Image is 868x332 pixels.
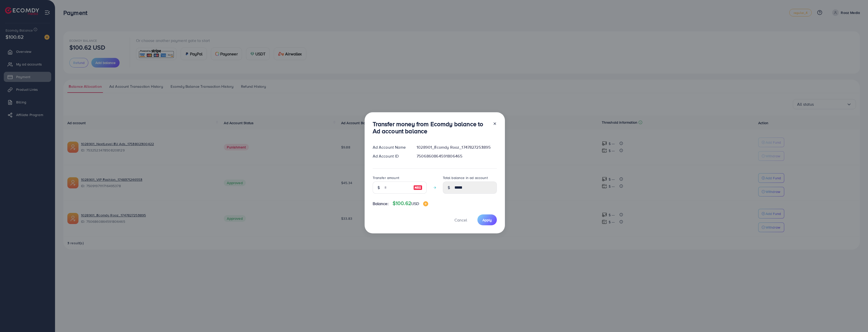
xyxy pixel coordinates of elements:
span: Balance: [373,201,389,207]
h3: Transfer money from Ecomdy balance to Ad account balance [373,120,489,135]
iframe: Chat [847,309,864,328]
label: Total balance in ad account [443,175,488,180]
button: Cancel [448,214,473,225]
div: Ad Account Name [369,144,413,150]
span: USD [411,201,419,206]
h4: $100.62 [393,200,428,207]
button: Apply [477,214,497,225]
div: 7506860864591806465 [413,153,501,159]
div: 1028901_Ecomdy Rooz_1747827253895 [413,144,501,150]
span: Cancel [454,217,467,223]
img: image [413,185,422,191]
span: Apply [482,217,492,223]
img: image [423,201,428,206]
div: Ad Account ID [369,153,413,159]
label: Transfer amount [373,175,399,180]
